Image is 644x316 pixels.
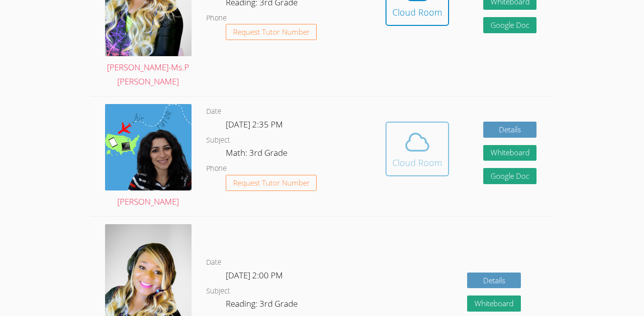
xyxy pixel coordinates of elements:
span: Request Tutor Number [233,28,310,36]
button: Cloud Room [386,122,449,176]
span: [DATE] 2:35 PM [226,119,283,130]
dt: Phone [206,163,227,175]
dt: Subject [206,285,230,297]
button: Request Tutor Number [226,175,317,191]
div: Cloud Room [392,5,442,19]
dt: Date [206,256,221,269]
a: Google Doc [483,168,537,184]
dt: Date [206,105,221,118]
span: [DATE] 2:00 PM [226,270,283,281]
button: Request Tutor Number [226,24,317,40]
a: Google Doc [483,17,537,33]
span: Request Tutor Number [233,179,310,187]
dd: Math: 3rd Grade [226,146,289,163]
div: Cloud Room [392,156,442,169]
a: Details [467,273,521,289]
a: [PERSON_NAME] [105,104,192,209]
dt: Phone [206,12,227,24]
dd: Reading: 3rd Grade [226,297,300,314]
img: air%20tutor%20avatar.png [105,104,192,190]
button: Whiteboard [483,145,537,161]
a: Details [483,122,537,138]
dt: Subject [206,134,230,147]
button: Whiteboard [467,295,521,312]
